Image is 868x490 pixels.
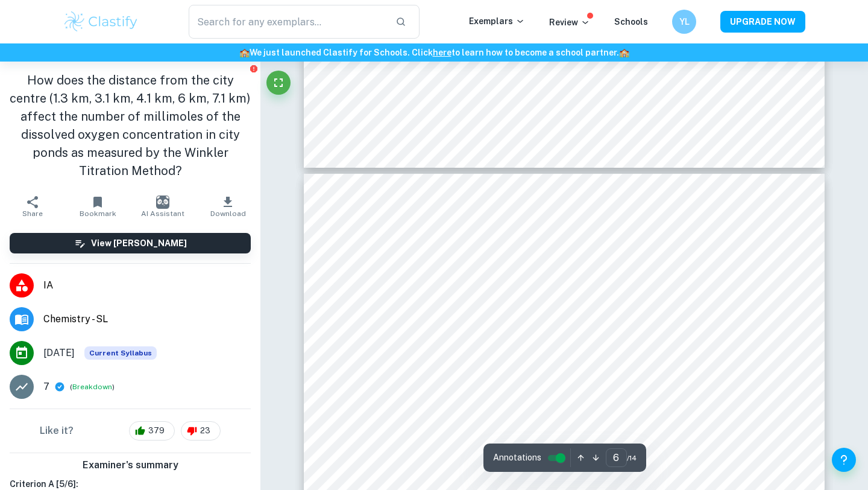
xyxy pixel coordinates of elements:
[193,425,217,437] span: 23
[70,381,115,393] span: ( )
[5,458,256,472] h6: Examiner's summary
[142,425,171,437] span: 379
[195,189,260,223] button: Download
[493,451,541,464] span: Annotations
[40,424,74,438] h6: Like it?
[549,16,590,29] p: Review
[80,209,116,218] span: Bookmark
[72,381,112,392] button: Breakdown
[129,421,175,441] div: 379
[181,421,221,441] div: 23
[43,346,75,360] span: [DATE]
[832,448,856,472] button: Help and Feedback
[720,11,805,33] button: UPGRADE NOW
[156,196,169,209] img: AI Assistant
[469,14,525,28] p: Exemplars
[433,48,451,57] a: here
[43,312,251,326] span: Chemistry - SL
[84,346,157,360] span: Current Syllabus
[189,5,386,39] input: Search for any exemplars...
[239,48,250,57] span: 🏫
[10,233,251,253] button: View [PERSON_NAME]
[43,278,251,293] span: IA
[210,209,246,218] span: Download
[627,453,637,463] span: / 14
[63,10,139,34] img: Clastify logo
[91,237,187,250] h6: View [PERSON_NAME]
[43,380,49,394] p: 7
[678,15,691,28] h6: YL
[249,64,258,73] button: Report issue
[84,346,157,360] div: This exemplar is based on the current syllabus. Feel free to refer to it for inspiration/ideas wh...
[65,189,130,223] button: Bookmark
[619,48,629,57] span: 🏫
[614,17,648,27] a: Schools
[2,46,866,59] h6: We just launched Clastify for Schools. Click to learn how to become a school partner.
[130,189,195,223] button: AI Assistant
[141,209,184,218] span: AI Assistant
[10,71,251,180] h1: How does the distance from the city centre (1.3 km, 3.1 km, 4.1 km, 6 km, 7.1 km) affect the numb...
[22,209,43,218] span: Share
[266,71,291,95] button: Fullscreen
[672,10,696,34] button: YL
